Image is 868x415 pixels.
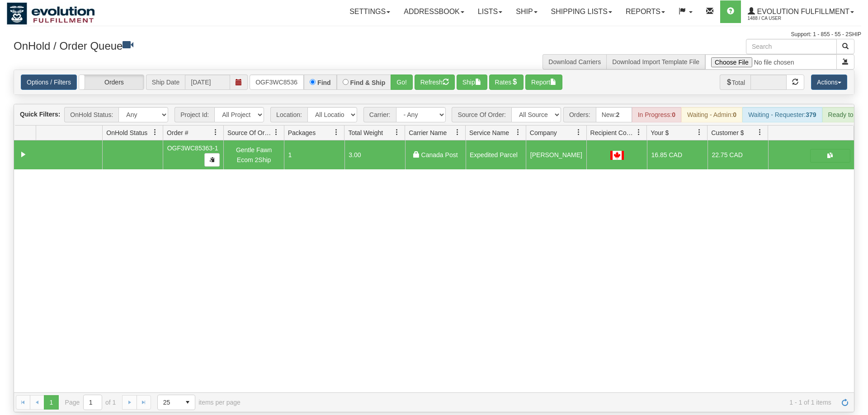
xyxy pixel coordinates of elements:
a: Download Carriers [548,58,601,65]
div: Waiting - Requester: [742,107,822,122]
a: Lists [471,0,509,23]
span: items per page [157,395,241,410]
input: Page 1 [84,395,102,410]
span: Customer $ [711,128,744,137]
span: Total Weight [348,128,383,137]
a: OnHold Status filter column settings [147,125,163,140]
span: Order # [167,128,188,137]
span: 25 [163,398,175,407]
a: Shipping lists [544,0,619,23]
span: Ship Date [146,75,185,90]
td: Expedited Parcel [466,140,526,169]
a: Carrier Name filter column settings [450,125,465,140]
strong: 379 [806,111,816,118]
span: select [180,395,195,410]
span: Carrier: [363,107,396,122]
img: logo1488.jpg [7,2,95,25]
span: Page 1 [44,395,58,410]
a: Refresh [838,395,852,410]
label: Quick Filters: [20,110,60,119]
div: Waiting - Admin: [681,107,742,122]
span: Project Id: [175,107,214,122]
span: 1 [288,151,292,159]
a: Total Weight filter column settings [389,125,405,140]
label: Orders [79,75,144,89]
div: In Progress: [632,107,681,122]
div: New: [596,107,632,122]
button: Rates [489,75,524,90]
span: Location: [270,107,307,122]
h3: OnHold / Order Queue [14,39,427,52]
input: Import [705,54,837,70]
span: Packages [288,128,316,137]
td: [PERSON_NAME] [526,140,586,169]
label: Find & Ship [350,79,386,86]
img: CA [610,151,624,160]
a: Packages filter column settings [329,125,344,140]
span: Evolution Fulfillment [755,8,849,15]
a: Reports [619,0,672,23]
span: Recipient Country [590,128,636,137]
span: Orders: [563,107,596,122]
a: Collapse [18,149,29,160]
a: Your $ filter column settings [692,125,707,140]
a: Source Of Order filter column settings [269,125,284,140]
a: Settings [343,0,397,23]
input: Search [746,39,837,54]
span: Total [720,75,751,90]
strong: 2 [616,111,620,118]
a: Download Import Template File [612,58,699,65]
span: Canada Post [421,151,458,159]
span: 1 - 1 of 1 items [253,399,831,406]
a: Addressbook [397,0,471,23]
button: Ship [457,75,487,90]
label: Find [317,79,331,86]
span: OnHold Status [106,128,147,137]
td: 22.75 CAD [708,140,768,169]
strong: 0 [733,111,736,118]
a: Service Name filter column settings [510,125,526,140]
span: Service Name [469,128,509,137]
button: Refresh [415,75,455,90]
span: 1488 / CA User [748,14,816,23]
span: Page of 1 [65,395,116,410]
a: Options / Filters [21,75,77,90]
a: Evolution Fulfillment 1488 / CA User [741,0,861,23]
button: Actions [811,75,847,90]
a: Ship [509,0,544,23]
button: Report [525,75,562,90]
span: Page sizes drop down [157,395,195,410]
span: Company [530,128,557,137]
strong: 0 [672,111,675,118]
span: OnHold Status: [64,107,118,122]
a: Company filter column settings [571,125,586,140]
button: Copy to clipboard [204,153,220,167]
iframe: chat widget [847,161,867,253]
span: Source Of Order [227,128,273,137]
span: 3.00 [349,151,361,159]
a: Customer $ filter column settings [752,125,768,140]
a: Recipient Country filter column settings [631,125,646,140]
span: OGF3WC85363-1 [167,145,218,152]
input: Order # [250,75,304,90]
button: Shipping Documents [810,149,850,163]
span: Your $ [651,128,669,137]
div: Gentle Fawn Ecom 2Ship [228,145,280,165]
td: 16.85 CAD [647,140,708,169]
button: Go! [391,75,413,90]
span: Source Of Order: [452,107,511,122]
a: Order # filter column settings [208,125,223,140]
button: Search [836,39,854,54]
div: Support: 1 - 855 - 55 - 2SHIP [7,31,861,38]
span: Carrier Name [409,128,447,137]
div: grid toolbar [14,104,854,126]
